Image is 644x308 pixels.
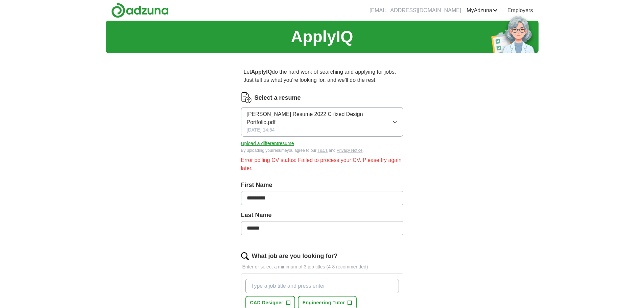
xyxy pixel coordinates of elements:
span: [DATE] 14:54 [247,126,275,134]
a: MyAdzuna [467,6,498,15]
label: First Name [241,181,403,190]
strong: ApplyIQ [251,69,272,75]
span: [PERSON_NAME] Resume 2022 C fixed Design Portfolio.pdf [247,110,392,126]
img: search.png [241,252,249,260]
li: [EMAIL_ADDRESS][DOMAIN_NAME] [369,6,461,15]
span: CAD Designer [250,299,283,306]
img: CV Icon [241,92,252,103]
a: Privacy Notice [337,148,363,153]
input: Type a job title and press enter [245,279,399,293]
a: Employers [507,6,533,15]
img: Adzuna logo [111,3,169,18]
div: Error polling CV status: Failed to process your CV. Please try again later. [241,156,403,172]
label: What job are you looking for? [252,252,338,261]
button: Upload a differentresume [241,140,294,147]
div: By uploading your resume you agree to our and . [241,147,403,153]
label: Last Name [241,211,403,220]
button: [PERSON_NAME] Resume 2022 C fixed Design Portfolio.pdf[DATE] 14:54 [241,107,403,137]
h1: ApplyIQ [291,25,353,49]
span: Engineering Tutor [303,299,345,306]
label: Select a resume [255,93,301,102]
p: Enter or select a minimum of 3 job titles (4-8 recommended) [241,263,403,270]
a: T&Cs [317,148,328,153]
p: Let do the hard work of searching and applying for jobs. Just tell us what you're looking for, an... [241,65,403,87]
